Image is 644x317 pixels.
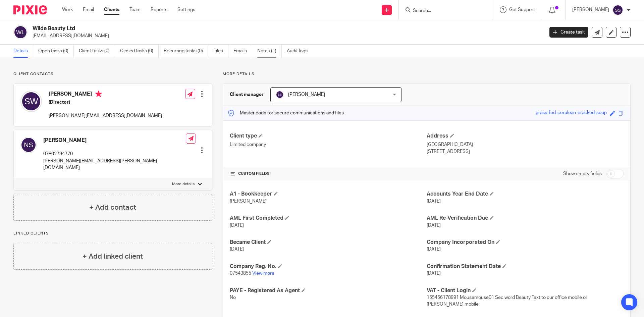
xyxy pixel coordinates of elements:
[230,287,427,294] h4: PAYE - Registered As Agent
[13,25,28,39] img: svg%3E
[427,215,624,222] h4: AML Re-Verification Due
[228,110,344,116] p: Master code for secure communications and files
[164,45,208,58] a: Recurring tasks (0)
[288,92,325,97] span: [PERSON_NAME]
[427,141,624,148] p: [GEOGRAPHIC_DATA]
[233,45,252,58] a: Emails
[129,6,141,13] a: Team
[230,91,264,98] h3: Client manager
[257,45,282,58] a: Notes (1)
[62,6,73,13] a: Work
[612,5,623,15] img: svg%3E
[563,170,602,177] label: Show empty fields
[172,181,195,187] p: More details
[230,171,427,176] h4: CUSTOM FIELDS
[33,25,438,32] h2: Wilde Beauty Ltd
[230,263,427,270] h4: Company Reg. No.
[20,91,42,112] img: svg%3E
[509,7,535,12] span: Get Support
[230,295,236,300] span: No
[287,45,313,58] a: Audit logs
[427,148,624,155] p: [STREET_ADDRESS]
[120,45,159,58] a: Closed tasks (0)
[83,251,143,262] h4: + Add linked client
[151,6,167,13] a: Reports
[13,71,212,77] p: Client contacts
[230,271,251,276] span: 07543855
[230,141,427,148] p: Limited company
[230,215,427,222] h4: AML First Completed
[230,223,244,228] span: [DATE]
[79,45,115,58] a: Client tasks (0)
[38,45,74,58] a: Open tasks (0)
[427,223,441,228] span: [DATE]
[427,295,587,307] span: 155456178991 Mousemouse01 Sec word Beauty Text to our office mobile or [PERSON_NAME] mobile
[412,8,473,14] input: Search
[49,99,162,106] h5: (Director)
[230,133,427,140] h4: Client type
[427,247,441,252] span: [DATE]
[427,287,624,294] h4: VAT - Client Login
[13,45,33,58] a: Details
[177,6,195,13] a: Settings
[43,137,186,144] h4: [PERSON_NAME]
[95,91,102,97] i: Primary
[89,202,136,213] h4: + Add contact
[230,191,427,198] h4: A1 - Bookkeeper
[13,231,212,236] p: Linked clients
[43,151,186,157] p: 07802794770
[427,199,441,204] span: [DATE]
[223,71,631,77] p: More details
[43,158,186,171] p: [PERSON_NAME][EMAIL_ADDRESS][PERSON_NAME][DOMAIN_NAME]
[230,247,244,252] span: [DATE]
[230,199,267,204] span: [PERSON_NAME]
[13,5,47,14] img: Pixie
[104,6,119,13] a: Clients
[427,239,624,246] h4: Company Incorporated On
[213,45,228,58] a: Files
[536,109,607,117] div: grass-fed-cerulean-cracked-soup
[83,6,94,13] a: Email
[572,6,609,13] p: [PERSON_NAME]
[20,137,37,153] img: svg%3E
[427,133,624,140] h4: Address
[427,191,624,198] h4: Accounts Year End Date
[49,91,162,99] h4: [PERSON_NAME]
[276,91,284,99] img: svg%3E
[252,271,274,276] a: View more
[427,271,441,276] span: [DATE]
[230,239,427,246] h4: Became Client
[427,263,624,270] h4: Confirmation Statement Date
[33,33,539,39] p: [EMAIL_ADDRESS][DOMAIN_NAME]
[549,27,588,38] a: Create task
[49,112,162,119] p: [PERSON_NAME][EMAIL_ADDRESS][DOMAIN_NAME]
